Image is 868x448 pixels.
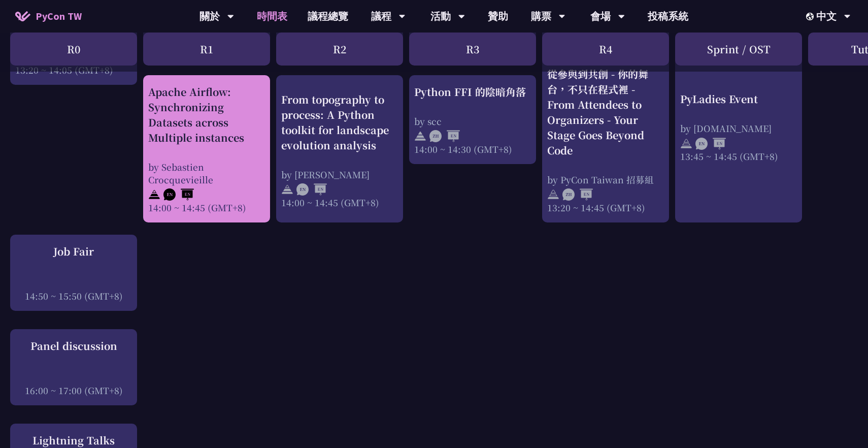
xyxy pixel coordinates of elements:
[414,84,531,100] div: Python FFI 的陰暗角落
[10,33,137,66] div: R0
[15,11,30,21] img: Home icon of PyCon TW 2025
[562,188,593,201] img: ZHEN.371966e.svg
[414,130,426,142] img: svg+xml;base64,PHN2ZyB4bWxucz0iaHR0cDovL3d3dy53My5vcmcvMjAwMC9zdmciIHdpZHRoPSIyNCIgaGVpZ2h0PSIyNC...
[547,173,664,186] div: by PyCon Taiwan 招募組
[414,115,531,127] div: by scc
[15,338,132,397] a: Panel discussion 16:00 ~ 17:00 (GMT+8)
[680,138,692,150] img: svg+xml;base64,PHN2ZyB4bWxucz0iaHR0cDovL3d3dy53My5vcmcvMjAwMC9zdmciIHdpZHRoPSIyNCIgaGVpZ2h0PSIyNC...
[15,433,132,448] div: Lightning Talks
[276,33,403,66] div: R2
[148,161,265,186] div: by Sebastien Crocquevieille
[15,384,132,397] div: 16:00 ~ 17:00 (GMT+8)
[680,122,797,135] div: by [DOMAIN_NAME]
[680,91,797,107] div: PyLadies Event
[143,33,270,66] div: R1
[547,188,559,201] img: svg+xml;base64,PHN2ZyB4bWxucz0iaHR0cDovL3d3dy53My5vcmcvMjAwMC9zdmciIHdpZHRoPSIyNCIgaGVpZ2h0PSIyNC...
[281,168,398,180] div: by [PERSON_NAME]
[281,196,398,208] div: 14:00 ~ 14:45 (GMT+8)
[15,338,132,354] div: Panel discussion
[414,84,531,155] a: Python FFI 的陰暗角落 by scc 14:00 ~ 14:30 (GMT+8)
[680,150,797,163] div: 13:45 ~ 14:45 (GMT+8)
[542,33,669,66] div: R4
[675,33,802,66] div: Sprint / OST
[547,67,664,158] div: 從參與到共創 - 你的舞台，不只在程式裡 - From Attendees to Organizers - Your Stage Goes Beyond Code
[806,13,816,20] img: Locale Icon
[281,183,293,196] img: svg+xml;base64,PHN2ZyB4bWxucz0iaHR0cDovL3d3dy53My5vcmcvMjAwMC9zdmciIHdpZHRoPSIyNCIgaGVpZ2h0PSIyNC...
[296,183,327,196] img: ENEN.5a408d1.svg
[148,84,265,214] a: Apache Airflow: Synchronizing Datasets across Multiple instances by Sebastien Crocquevieille 14:0...
[414,143,531,155] div: 14:00 ~ 14:30 (GMT+8)
[680,41,797,213] a: PyLadies Event by [DOMAIN_NAME] 13:45 ~ 14:45 (GMT+8)
[281,91,398,152] div: From topography to process: A Python toolkit for landscape evolution analysis
[148,188,160,201] img: svg+xml;base64,PHN2ZyB4bWxucz0iaHR0cDovL3d3dy53My5vcmcvMjAwMC9zdmciIHdpZHRoPSIyNCIgaGVpZ2h0PSIyNC...
[163,188,194,201] img: ENEN.5a408d1.svg
[15,290,132,302] div: 14:50 ~ 15:50 (GMT+8)
[36,9,82,24] span: PyCon TW
[148,201,265,214] div: 14:00 ~ 14:45 (GMT+8)
[15,244,132,259] div: Job Fair
[695,138,726,150] img: ENEN.5a408d1.svg
[409,33,536,66] div: R3
[547,201,664,214] div: 13:20 ~ 14:45 (GMT+8)
[281,84,398,214] a: From topography to process: A Python toolkit for landscape evolution analysis by [PERSON_NAME] 14...
[429,130,460,142] img: ZHEN.371966e.svg
[5,4,92,29] a: PyCon TW
[148,84,265,145] div: Apache Airflow: Synchronizing Datasets across Multiple instances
